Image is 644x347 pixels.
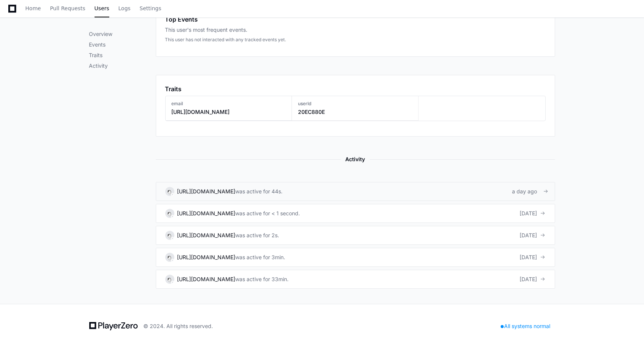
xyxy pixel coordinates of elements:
[89,30,156,38] p: Overview
[520,232,546,239] div: [DATE]
[50,6,85,11] span: Pull Requests
[89,41,156,48] p: Events
[177,232,236,239] div: [URL][DOMAIN_NAME]
[236,188,283,195] div: was active for 44s.
[298,108,325,116] h3: 20EC880E
[236,275,289,283] div: was active for 33min.
[177,188,236,195] div: [URL][DOMAIN_NAME]
[512,188,546,195] div: a day ago
[156,204,555,223] a: [URL][DOMAIN_NAME]was active for < 1 second.[DATE]
[236,232,279,239] div: was active for 2s.
[25,6,41,11] span: Home
[156,270,555,289] a: [URL][DOMAIN_NAME]was active for 33min.[DATE]
[236,210,300,217] div: was active for < 1 second.
[166,254,173,261] img: 10.svg
[172,101,230,107] h3: email
[177,210,236,217] div: [URL][DOMAIN_NAME]
[236,254,286,261] div: was active for 3min.
[156,226,555,245] a: [URL][DOMAIN_NAME]was active for 2s.[DATE]
[156,248,555,267] a: [URL][DOMAIN_NAME]was active for 3min.[DATE]
[140,6,161,11] span: Settings
[165,84,182,93] h1: Traits
[156,182,555,201] a: [URL][DOMAIN_NAME]was active for 44s.a day ago
[95,6,109,11] span: Users
[520,210,546,217] div: [DATE]
[298,101,325,107] h3: userId
[165,84,546,93] app-pz-page-link-header: Traits
[341,155,370,164] span: Activity
[118,6,130,11] span: Logs
[172,108,230,116] h3: [URL][DOMAIN_NAME]
[165,37,546,43] div: This user has not interacted with any tracked events yet.
[166,188,173,195] img: 10.svg
[520,275,546,283] div: [DATE]
[496,321,555,331] div: All systems normal
[520,254,546,261] div: [DATE]
[177,254,236,261] div: [URL][DOMAIN_NAME]
[165,26,546,34] div: This user's most frequent events.
[177,275,236,283] div: [URL][DOMAIN_NAME]
[89,62,156,70] p: Activity
[166,210,173,217] img: 10.svg
[166,275,173,283] img: 10.svg
[89,51,156,59] p: Traits
[144,322,213,330] div: © 2024. All rights reserved.
[166,232,173,239] img: 10.svg
[165,15,198,24] h1: Top Events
